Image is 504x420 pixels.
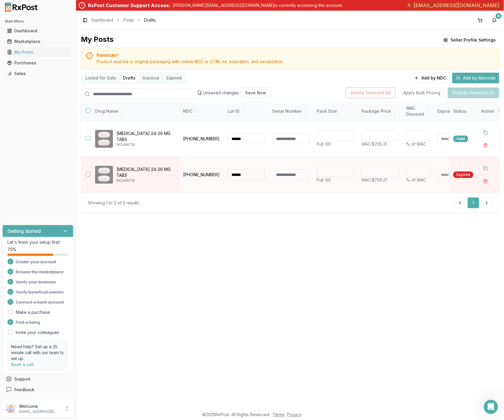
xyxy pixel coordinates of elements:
[468,198,479,208] button: 1
[19,409,60,414] p: [EMAIL_ADDRESS][DOMAIN_NAME]
[452,73,499,83] button: Add by Barcode
[116,131,175,142] p: [MEDICAL_DATA] 24-26 MG TABS
[88,2,170,9] div: RxPost Customer Support Access:
[116,142,175,147] p: NOVARTIS
[16,309,50,315] a: Make a purchase
[11,344,65,362] p: Need help? Set up a 25 minute call with our team to set up.
[183,136,220,142] p: [PHONE_NUMBER]
[287,412,302,417] a: Privacy
[144,17,156,23] span: Drafts
[88,200,139,206] div: Showing 1 to 2 of 2 results
[97,59,494,65] div: Product must be in original packaging with visible NDC or GTIN, lot, expiration, and serialization.
[480,163,491,174] button: Duplicate
[2,58,73,68] button: Purchases
[5,68,71,79] a: Sales
[16,259,56,265] span: Create your account
[16,289,64,295] span: Verify beneficial owners
[7,239,68,245] p: Let's finish your setup first!
[313,102,358,121] th: Pack Size
[163,73,185,83] button: Expired
[5,36,71,47] a: Marketplace
[228,108,265,114] div: Lot ID
[406,177,426,182] span: % of WAC
[7,28,69,34] div: Dashboard
[81,35,114,45] div: My Posts
[5,58,71,68] a: Purchases
[16,330,59,335] a: Invite your colleagues
[197,87,271,98] div: Unsaved changes
[410,73,450,83] button: Add by NDC
[95,130,113,148] img: Entresto 24-26 MG TABS
[2,2,40,12] img: RxPost Logo
[2,26,73,36] button: Dashboard
[116,166,175,178] p: [MEDICAL_DATA] 24-26 MG TABS
[123,17,134,23] a: Posts
[496,13,502,19] div: 6
[16,279,56,285] span: Verify your business
[450,102,477,121] th: Status
[11,362,34,367] a: Book a call
[361,141,387,147] span: WAC: $705.21
[2,47,73,57] button: My Posts
[6,404,15,413] img: User avatar
[361,108,399,114] div: Package Price
[490,15,499,25] button: 6
[406,105,430,117] div: WAC Discount
[2,384,73,395] button: Feedback
[95,166,113,184] img: Entresto 24-26 MG TABS
[97,53,494,58] h5: Reminder!
[16,269,64,275] span: Browse the marketplace
[92,17,156,23] nav: breadcrumb
[240,87,271,98] button: Save Now
[273,412,285,417] a: Terms
[272,108,310,114] div: Serial Number
[14,387,34,393] span: Feedback
[139,73,163,83] button: Inactive
[7,60,69,66] div: Purchases
[92,17,113,23] a: Dashboard
[2,37,73,46] button: Marketplace
[116,178,175,183] p: NOVARTIS
[95,108,175,114] div: Drug Name
[453,171,473,178] div: Expired
[480,140,491,151] button: Delete
[484,400,498,414] iframe: Intercom live chat
[183,172,220,178] p: [PHONE_NUMBER]
[2,374,73,384] button: Support
[7,49,69,55] div: My Posts
[361,177,387,182] span: WAC: $705.21
[5,26,71,36] a: Dashboard
[477,102,499,121] th: Action
[453,136,468,142] div: Valid
[16,299,64,305] span: Connect a bank account
[2,69,73,78] button: Sales
[440,35,499,45] button: Seller Profile Settings
[16,319,40,325] span: Post a listing
[317,141,331,147] span: Full: 60
[82,73,119,83] button: Listed for Sale
[119,73,139,83] button: Drafts
[5,47,71,58] a: My Posts
[183,108,220,114] div: NDC
[480,127,491,138] button: Duplicate
[437,108,478,114] div: Expiration Date
[7,39,69,44] div: Marketplace
[414,2,499,9] span: [EMAIL_ADDRESS][DOMAIN_NAME]
[19,403,60,409] p: Welcome
[406,141,426,147] span: % of WAC
[7,71,69,77] div: Sales
[173,2,343,8] p: [PERSON_NAME][EMAIL_ADDRESS][DOMAIN_NAME] is currently accessing this account.
[480,176,491,187] button: Delete
[5,19,71,24] h2: Main Menu
[7,246,16,252] span: 75 %
[7,227,41,235] h3: Getting started
[317,177,331,182] span: Full: 60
